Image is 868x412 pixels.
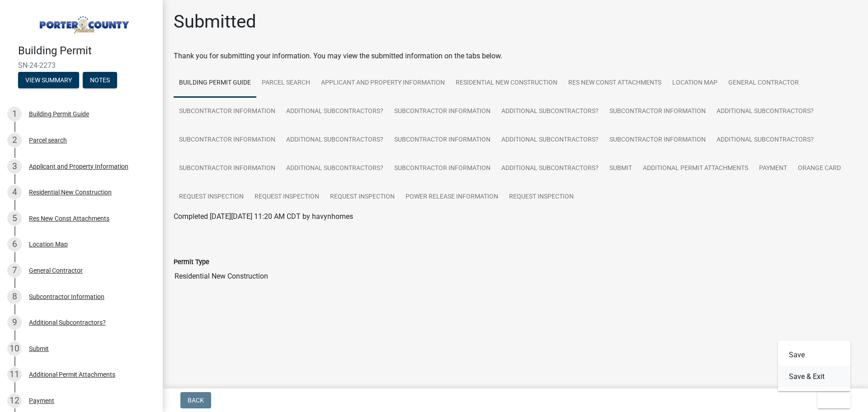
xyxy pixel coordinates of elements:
[29,163,128,170] div: Applicant and Property Information
[604,97,711,126] a: Subcontractor Information
[29,111,89,117] div: Building Permit Guide
[180,392,211,408] button: Back
[604,154,637,183] a: Submit
[7,341,22,356] div: 10
[778,366,850,388] button: Save & Exit
[496,154,604,183] a: Additional Subcontractors?
[667,69,723,98] a: Location Map
[711,97,819,126] a: Additional Subcontractors?
[7,393,22,408] div: 12
[188,397,204,404] span: Back
[174,154,281,183] a: Subcontractor Information
[18,44,156,57] h4: Building Permit
[316,69,450,98] a: Applicant and Property Information
[174,97,281,126] a: Subcontractor Information
[29,371,115,378] div: Additional Permit Attachments
[18,61,145,70] span: SN-24-2273
[281,154,389,183] a: Additional Subcontractors?
[400,183,504,212] a: Power Release Information
[637,154,754,183] a: Additional Permit Attachments
[18,72,79,88] button: View Summary
[174,69,256,98] a: Building Permit Guide
[7,367,22,382] div: 11
[29,215,109,222] div: Res New Const Attachments
[711,126,819,155] a: Additional Subcontractors?
[7,211,22,226] div: 5
[604,126,711,155] a: Subcontractor Information
[723,69,804,98] a: General Contractor
[325,183,400,212] a: Request Inspection
[29,294,104,300] div: Subcontractor Information
[563,69,667,98] a: Res New Const Attachments
[450,69,563,98] a: Residential New Construction
[29,137,67,143] div: Parcel search
[18,77,79,84] wm-modal-confirm: Summary
[29,319,106,326] div: Additional Subcontractors?
[778,344,850,366] button: Save
[754,154,793,183] a: Payment
[7,133,22,147] div: 2
[29,267,83,274] div: General Contractor
[29,189,112,195] div: Residential New Construction
[7,289,22,304] div: 8
[174,126,281,155] a: Subcontractor Information
[504,183,579,212] a: Request Inspection
[496,97,604,126] a: Additional Subcontractors?
[83,77,117,84] wm-modal-confirm: Notes
[793,154,846,183] a: Orange Card
[389,126,496,155] a: Subcontractor Information
[83,72,117,88] button: Notes
[7,107,22,121] div: 1
[281,97,389,126] a: Additional Subcontractors?
[174,212,353,221] span: Completed [DATE][DATE] 11:20 AM CDT by havynhomes
[389,154,496,183] a: Subcontractor Information
[7,159,22,174] div: 3
[778,341,850,391] div: Exit
[496,126,604,155] a: Additional Subcontractors?
[7,237,22,251] div: 6
[29,241,68,247] div: Location Map
[256,69,316,98] a: Parcel search
[18,9,148,35] img: Porter County, Indiana
[825,397,838,404] span: Exit
[29,398,54,404] div: Payment
[174,51,857,62] div: Thank you for submitting your information. You may view the submitted information on the tabs below.
[174,259,209,265] label: Permit Type
[29,346,49,352] div: Submit
[281,126,389,155] a: Additional Subcontractors?
[7,263,22,278] div: 7
[817,392,850,408] button: Exit
[389,97,496,126] a: Subcontractor Information
[7,185,22,199] div: 4
[174,11,256,33] h1: Submitted
[249,183,325,212] a: Request Inspection
[174,183,249,212] a: Request Inspection
[7,315,22,330] div: 9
